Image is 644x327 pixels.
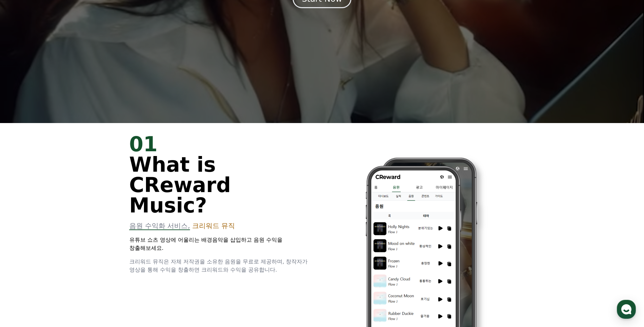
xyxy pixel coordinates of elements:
span: What is CReward Music? [129,153,231,217]
span: 대화 [62,226,70,231]
div: 01 [129,134,314,154]
p: 유튜브 쇼츠 영상에 어울리는 배경음악을 삽입하고 음원 수익을 창출해보세요. [129,236,314,252]
a: 설정 [88,216,130,233]
a: 홈 [2,216,45,233]
span: 홈 [21,226,25,231]
a: 대화 [45,216,88,233]
span: 설정 [105,226,113,231]
span: 크리워드 뮤직 [192,222,235,230]
span: 크리워드 뮤직은 자체 저작권을 소유한 음원을 무료로 제공하며, 창작자가 영상을 통해 수익을 창출하면 크리워드와 수익을 공유합니다. [129,258,308,273]
span: 음원 수익화 서비스, [129,222,190,230]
